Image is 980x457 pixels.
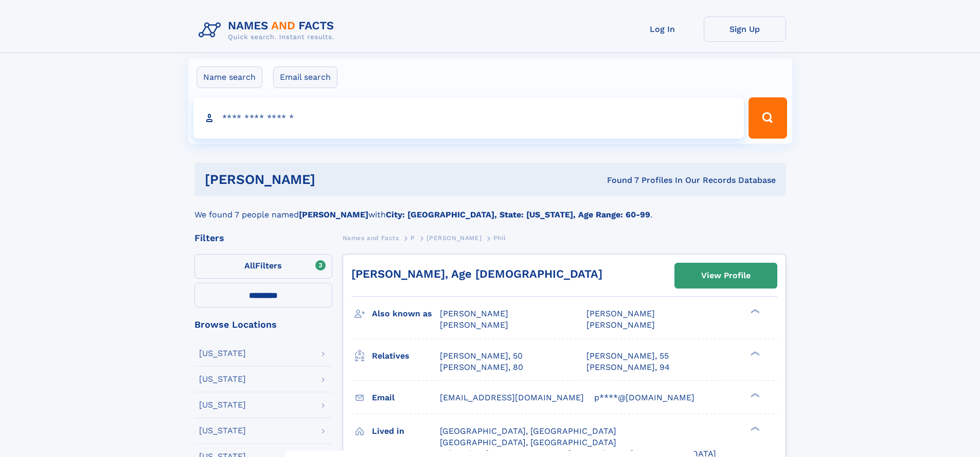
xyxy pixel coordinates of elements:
[197,66,262,88] label: Name search
[586,362,670,373] a: [PERSON_NAME], 94
[493,234,506,242] span: Phil
[205,173,461,186] h1: [PERSON_NAME]
[675,263,777,288] a: View Profile
[749,97,787,139] button: Search Button
[343,231,399,244] a: Names and Facts
[440,309,508,318] span: [PERSON_NAME]
[351,267,602,280] a: [PERSON_NAME], Age [DEMOGRAPHIC_DATA]
[199,375,246,383] div: [US_STATE]
[440,320,508,330] span: [PERSON_NAME]
[426,234,482,242] span: [PERSON_NAME]
[372,305,440,323] h3: Also known as
[193,97,744,139] input: search input
[440,393,584,402] span: [EMAIL_ADDRESS][DOMAIN_NAME]
[748,425,760,432] div: ❯
[701,264,751,287] div: View Profile
[704,16,786,42] a: Sign Up
[586,320,655,330] span: [PERSON_NAME]
[621,16,704,42] a: Log In
[372,347,440,365] h3: Relatives
[194,254,332,279] label: Filters
[199,349,246,358] div: [US_STATE]
[440,362,523,373] a: [PERSON_NAME], 80
[748,350,760,357] div: ❯
[440,437,616,447] span: [GEOGRAPHIC_DATA], [GEOGRAPHIC_DATA]
[440,426,616,436] span: [GEOGRAPHIC_DATA], [GEOGRAPHIC_DATA]
[586,350,669,362] a: [PERSON_NAME], 55
[194,233,332,243] div: Filters
[461,175,776,186] div: Found 7 Profiles In Our Records Database
[273,66,337,88] label: Email search
[194,196,786,221] div: We found 7 people named with .
[426,231,482,244] a: [PERSON_NAME]
[748,308,760,315] div: ❯
[372,389,440,407] h3: Email
[386,210,650,219] b: City: [GEOGRAPHIC_DATA], State: [US_STATE], Age Range: 60-99
[194,16,343,44] img: Logo Names and Facts
[748,392,760,398] div: ❯
[411,231,415,244] a: P
[372,422,440,440] h3: Lived in
[411,234,415,242] span: P
[199,401,246,409] div: [US_STATE]
[440,350,523,362] a: [PERSON_NAME], 50
[199,427,246,435] div: [US_STATE]
[244,261,255,270] span: All
[299,210,368,219] b: [PERSON_NAME]
[194,320,332,329] div: Browse Locations
[586,309,655,318] span: [PERSON_NAME]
